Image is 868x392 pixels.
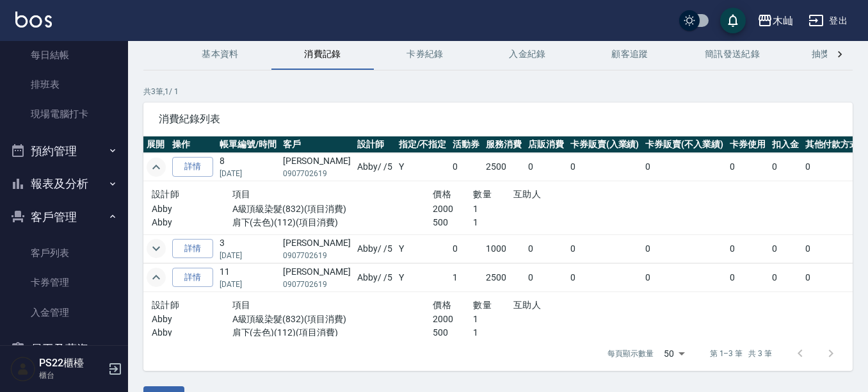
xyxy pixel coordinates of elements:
[147,158,166,177] button: expand row
[147,268,166,287] button: expand row
[433,216,473,229] p: 500
[642,153,727,181] td: 0
[5,99,123,129] a: 現場電腦打卡
[567,234,643,263] td: 0
[216,234,280,263] td: 3
[220,279,277,290] p: [DATE]
[727,234,769,263] td: 0
[433,326,473,339] p: 500
[232,216,433,229] p: 肩下(去色)(112)(項目消費)
[525,136,567,153] th: 店販消費
[802,234,862,263] td: 0
[5,135,123,168] button: 預約管理
[802,263,862,291] td: 0
[710,348,772,359] p: 第 1–3 筆 共 3 筆
[396,234,450,263] td: Y
[396,153,450,181] td: Y
[769,234,802,263] td: 0
[283,250,351,261] p: 0907702619
[280,136,354,153] th: 客戶
[169,39,271,70] button: 基本資料
[473,189,492,199] span: 數量
[449,263,483,291] td: 1
[220,250,277,261] p: [DATE]
[513,300,541,310] span: 互助人
[159,113,837,126] span: 消費紀錄列表
[143,86,853,97] p: 共 3 筆, 1 / 1
[483,234,525,263] td: 1000
[769,263,802,291] td: 0
[152,202,232,216] p: Abby
[152,313,232,326] p: Abby
[354,234,396,263] td: Abby / /5
[773,13,793,29] div: 木屾
[567,136,643,153] th: 卡券販賣(入業績)
[396,263,450,291] td: Y
[152,326,232,339] p: Abby
[5,200,123,234] button: 客戶管理
[727,153,769,181] td: 0
[727,263,769,291] td: 0
[39,357,104,370] h5: PS22櫃檯
[752,8,798,34] button: 木屾
[169,136,216,153] th: 操作
[354,136,396,153] th: 設計師
[659,336,689,371] div: 50
[39,370,104,381] p: 櫃台
[283,168,351,179] p: 0907702619
[152,216,232,229] p: Abby
[803,9,853,33] button: 登出
[473,326,513,339] p: 1
[433,313,473,326] p: 2000
[354,153,396,181] td: Abby / /5
[483,153,525,181] td: 2500
[473,202,513,216] p: 1
[5,238,123,268] a: 客戶列表
[232,326,433,339] p: 肩下(去色)(112)(項目消費)
[802,136,862,153] th: 其他付款方式
[567,153,643,181] td: 0
[5,70,123,99] a: 排班表
[642,263,727,291] td: 0
[513,189,541,199] span: 互助人
[5,332,123,366] button: 員工及薪資
[607,348,654,359] p: 每頁顯示數量
[374,39,476,70] button: 卡券紀錄
[354,263,396,291] td: Abby / /5
[433,300,451,310] span: 價格
[5,40,123,70] a: 每日結帳
[216,263,280,291] td: 11
[216,136,280,153] th: 帳單編號/時間
[720,8,746,33] button: save
[433,189,451,199] span: 價格
[280,263,354,291] td: [PERSON_NAME]
[449,234,483,263] td: 0
[232,300,251,310] span: 項目
[473,313,513,326] p: 1
[449,153,483,181] td: 0
[525,153,567,181] td: 0
[232,313,433,326] p: A級頂級染髮(832)(項目消費)
[525,234,567,263] td: 0
[15,12,52,28] img: Logo
[525,263,567,291] td: 0
[280,153,354,181] td: [PERSON_NAME]
[5,298,123,327] a: 入金管理
[433,202,473,216] p: 2000
[220,168,277,179] p: [DATE]
[143,136,169,153] th: 展開
[152,189,179,199] span: 設計師
[727,136,769,153] th: 卡券使用
[232,189,251,199] span: 項目
[802,153,862,181] td: 0
[567,263,643,291] td: 0
[216,153,280,181] td: 8
[769,153,802,181] td: 0
[283,279,351,290] p: 0907702619
[5,268,123,297] a: 卡券管理
[396,136,450,153] th: 指定/不指定
[449,136,483,153] th: 活動券
[172,157,213,177] a: 詳情
[172,239,213,259] a: 詳情
[579,39,681,70] button: 顧客追蹤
